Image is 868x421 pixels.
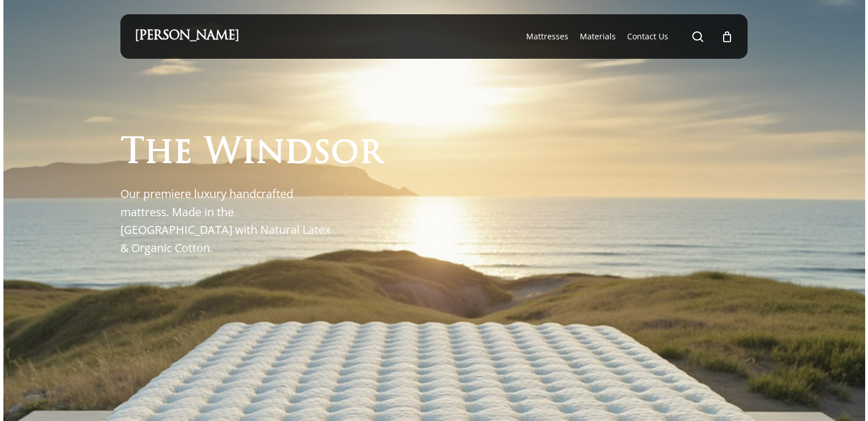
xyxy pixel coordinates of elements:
[331,136,359,171] span: o
[520,14,733,59] nav: Main Menu
[135,30,239,43] a: [PERSON_NAME]
[173,136,192,171] span: e
[580,31,616,42] a: Materials
[627,31,668,42] a: Contact Us
[256,136,285,171] span: n
[721,30,733,43] a: Cart
[120,136,144,171] span: T
[627,31,668,42] span: Contact Us
[359,136,383,171] span: r
[120,136,383,171] h1: The Windsor
[285,136,313,171] span: d
[313,136,331,171] span: s
[242,136,256,171] span: i
[526,31,568,42] span: Mattresses
[204,136,242,171] span: W
[144,136,173,171] span: h
[120,185,334,257] p: Our premiere luxury handcrafted mattress. Made in the [GEOGRAPHIC_DATA] with Natural Latex & Orga...
[526,31,568,42] a: Mattresses
[580,31,616,42] span: Materials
